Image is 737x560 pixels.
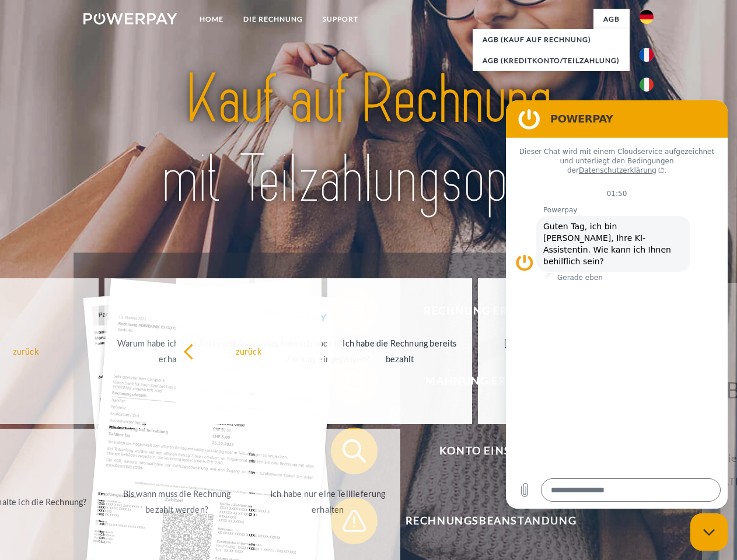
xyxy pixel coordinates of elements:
[111,56,626,223] img: title-powerpay_de.svg
[334,335,466,367] div: Ich habe die Rechnung bereits bezahlt
[233,9,313,30] a: DIE RECHNUNG
[690,513,728,551] iframe: Schaltfläche zum Öffnen des Messaging-Fensters; Konversation läuft
[348,428,634,474] span: Konto einsehen
[262,486,393,517] div: Ich habe nur eine Teillieferung erhalten
[506,100,728,509] iframe: Messaging-Fenster
[190,9,233,30] a: Home
[331,498,634,544] button: Rechnungsbeanstandung
[640,10,654,24] img: de
[593,9,630,30] a: agb
[348,498,634,544] span: Rechnungsbeanstandung
[473,50,630,71] a: AGB (Kreditkonto/Teilzahlung)
[111,486,243,517] div: Bis wann muss die Rechnung bezahlt werden?
[183,343,315,359] div: zurück
[640,48,654,62] img: fr
[473,29,630,50] a: AGB (Kauf auf Rechnung)
[485,335,616,367] div: [PERSON_NAME] wurde retourniert
[313,9,368,30] a: SUPPORT
[83,13,177,24] img: logo-powerpay-white.svg
[111,335,243,367] div: Warum habe ich eine Rechnung erhalten?
[331,428,634,474] button: Konto einsehen
[640,78,654,92] img: it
